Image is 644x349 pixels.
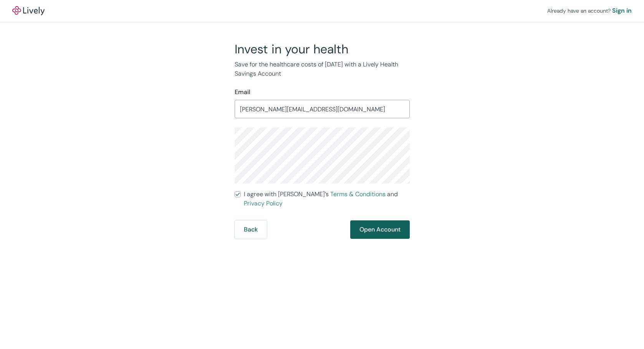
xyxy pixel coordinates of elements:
button: Open Account [350,220,410,239]
button: Back [235,220,267,239]
a: Sign in [612,6,632,15]
img: Lively [12,6,45,15]
div: Already have an account? [547,6,632,15]
a: Privacy Policy [244,199,283,207]
span: I agree with [PERSON_NAME]’s and [244,190,410,208]
a: LivelyLively [12,6,45,15]
p: Save for the healthcare costs of [DATE] with a Lively Health Savings Account [235,60,410,78]
h2: Invest in your health [235,41,410,57]
a: Terms & Conditions [330,190,386,198]
label: Email [235,88,250,97]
